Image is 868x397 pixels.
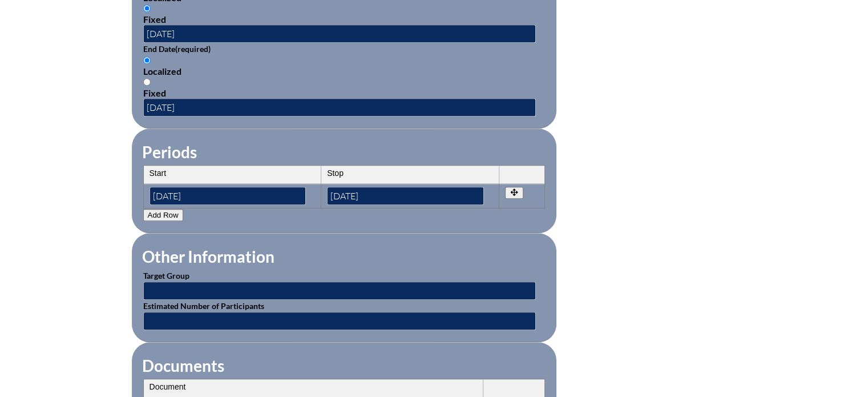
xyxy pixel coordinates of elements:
[143,87,545,98] div: Fixed
[143,301,264,311] label: Estimated Number of Participants
[141,247,276,266] legend: Other Information
[141,142,198,162] legend: Periods
[144,166,322,184] th: Start
[143,14,545,25] div: Fixed
[143,44,211,54] label: End Date
[143,271,189,280] label: Target Group
[143,78,151,86] input: Fixed
[143,66,545,77] div: Localized
[141,356,225,375] legend: Documents
[175,44,211,54] span: (required)
[143,57,151,64] input: Localized
[143,209,183,221] button: Add Row
[143,5,151,12] input: Fixed
[321,166,499,184] th: Stop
